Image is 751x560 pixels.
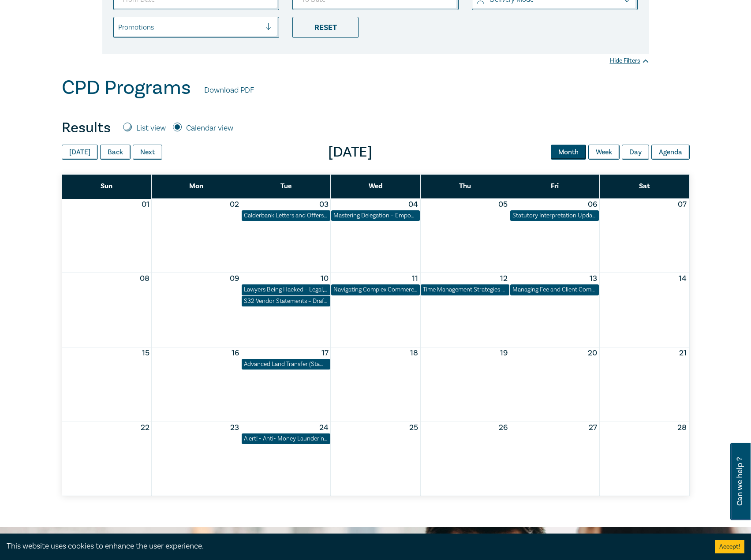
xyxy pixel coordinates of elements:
div: Managing Fee and Client Complaints – Practical Strategies for Practice [512,285,597,294]
h1: CPD Programs [62,76,191,99]
button: 09 [230,273,239,284]
span: Thu [459,182,471,190]
button: Accept cookies [715,540,744,553]
button: 26 [499,422,508,433]
div: Hide Filters [610,56,649,65]
button: Back [100,145,131,160]
button: 28 [677,422,687,433]
button: 07 [678,199,687,210]
button: 23 [230,422,239,433]
div: Lawyers Being Hacked – Legal, Ethical and Practical Defences [244,285,328,294]
div: Mastering Delegation – Empowering Lawyers for Success [333,211,418,220]
button: Week [588,145,620,160]
button: 18 [410,347,418,359]
button: [DATE] [62,145,98,160]
div: Time Management Strategies – Maximising your Workday [423,285,507,294]
h4: Results [62,119,111,137]
div: Calderbank Letters and Offers of Compromise – Costs, Strategy & Pressure [244,211,328,220]
button: 04 [408,199,418,210]
button: Next [133,145,162,160]
span: Wed [369,182,382,190]
a: Download PDF [204,85,254,96]
button: 13 [590,273,597,284]
button: 10 [321,273,329,284]
button: 14 [679,273,687,284]
button: 11 [412,273,418,284]
span: [DATE] [162,143,538,161]
div: Alert! - Anti- Money Laundering Update for Lawyers 2026 – A New Regime [244,434,328,443]
button: 02 [230,199,239,210]
span: Sat [639,182,650,190]
label: List view [136,123,166,134]
button: 01 [142,199,149,210]
button: 12 [500,273,508,284]
button: 24 [319,422,329,433]
span: Fri [551,182,559,190]
button: 16 [232,347,239,359]
div: Month View [62,174,690,496]
div: S32 Vendor Statements – Drafting for Risk, Clarity & Compliance [244,297,328,306]
div: This website uses cookies to enhance the user experience. [7,541,702,552]
label: Calendar view [186,123,233,134]
button: 20 [588,347,597,359]
button: Agenda [651,145,690,160]
div: Advanced Land Transfer (Stamp) Duty in Victoria – Everything You Need to Know [244,360,328,369]
div: Statutory Interpretation Update - Modern Approaches, Judicial Trends & Key Cases [512,211,597,220]
button: 03 [319,199,329,210]
button: 25 [409,422,418,433]
button: 22 [141,422,149,433]
button: 21 [679,347,687,359]
button: 15 [142,347,149,359]
span: Tue [280,182,291,190]
input: select [118,22,120,32]
button: 19 [500,347,508,359]
span: Can we help ? [736,448,744,515]
div: Navigating Complex Commercial Contracts – Pitfalls, Clauses, and Practical Tips [333,285,418,294]
div: Reset [292,17,359,38]
button: 05 [498,199,508,210]
button: Month [551,145,586,160]
button: 27 [589,422,597,433]
span: Mon [189,182,203,190]
button: 06 [588,199,597,210]
button: 08 [140,273,149,284]
button: 17 [321,347,329,359]
span: Sun [101,182,112,190]
button: Day [622,145,649,160]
